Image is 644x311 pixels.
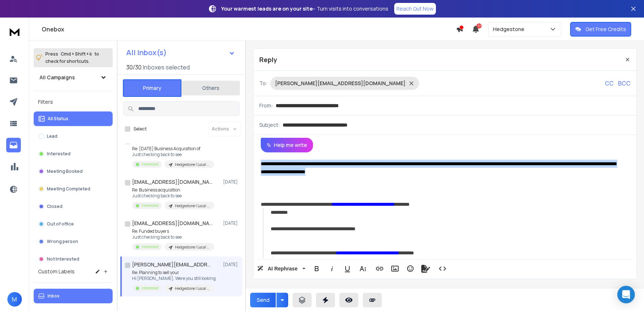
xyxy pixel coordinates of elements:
p: [DATE] [223,262,240,268]
span: 30 / 30 [126,63,142,72]
p: Interested [142,162,159,167]
label: Select [133,126,147,132]
p: Subject: [259,121,280,129]
button: Interested [34,147,113,161]
h1: All Inbox(s) [126,49,167,56]
h1: [PERSON_NAME][EMAIL_ADDRESS][DOMAIN_NAME] [132,261,212,268]
p: Re: Planning to sell your [132,270,216,276]
p: Hedgestone | Local Business [175,162,210,167]
button: Get Free Credits [570,22,631,37]
p: Hedgestone | Local Business [175,244,210,250]
p: Hi [PERSON_NAME], Were you still looking [132,276,216,281]
p: Interested [47,151,71,157]
p: Meeting Completed [47,186,90,192]
button: All Status [34,111,113,126]
p: Just checking back to see [132,193,214,199]
p: BCC [618,79,630,88]
button: Lead [34,129,113,144]
p: All Status [48,116,68,122]
h1: All Campaigns [39,74,75,81]
button: Primary [123,79,181,97]
button: All Campaigns [34,70,113,85]
button: Help me write [261,138,313,152]
button: Meeting Completed [34,182,113,196]
div: Open Intercom Messenger [617,286,635,303]
p: To: [259,80,267,87]
p: [PERSON_NAME][EMAIL_ADDRESS][DOMAIN_NAME] [275,80,406,87]
p: Reach Out Now [396,5,434,12]
h1: [EMAIL_ADDRESS][DOMAIN_NAME] [132,178,212,186]
p: Get Free Credits [585,26,626,33]
h1: [EMAIL_ADDRESS][DOMAIN_NAME] [132,220,212,227]
button: Others [181,80,240,96]
p: Not Interested [47,256,79,262]
p: Hedgestone [493,26,527,33]
p: Reply [259,54,277,65]
strong: Your warmest leads are on your site [221,5,313,12]
p: Meeting Booked [47,168,83,174]
p: Re: Business acquisition [132,187,214,193]
button: Out of office [34,217,113,231]
p: CC [605,79,614,88]
button: Send [250,293,276,307]
span: AI Rephrase [266,266,299,272]
h3: Inboxes selected [143,63,190,72]
a: Reach Out Now [394,3,436,15]
p: Re: Funded buyers [132,228,214,234]
button: All Inbox(s) [120,45,241,60]
p: – Turn visits into conversations [221,5,388,12]
h3: Filters [34,97,113,107]
p: Just checking back to see [132,152,214,158]
p: Re: [DATE] Business Acquisition of [132,146,214,152]
img: logo [7,25,22,38]
button: Wrong person [34,234,113,249]
button: Underline (⌘U) [340,261,354,276]
p: Inbox [48,293,60,299]
button: M [7,292,22,307]
p: Out of office [47,221,74,227]
button: AI Rephrase [256,261,307,276]
p: Lead [47,133,57,139]
h3: Custom Labels [38,268,75,275]
p: Just checking back to see [132,234,214,240]
p: Press to check for shortcuts. [45,50,99,65]
p: Interested [142,203,159,208]
button: More Text [356,261,370,276]
span: Cmd + Shift + k [60,50,93,58]
button: Meeting Booked [34,164,113,179]
button: Bold (⌘B) [310,261,324,276]
button: Code View [436,261,449,276]
p: Interested [142,244,159,250]
button: Not Interested [34,252,113,266]
p: Hedgestone | Local Business [175,286,210,291]
p: From: [259,102,273,109]
p: Hedgestone | Local Business [175,203,210,209]
p: Interested [142,285,159,291]
button: Insert Link (⌘K) [373,261,387,276]
button: Emoticons [403,261,417,276]
p: [DATE] [223,220,240,226]
button: Insert Image (⌘P) [388,261,402,276]
p: [DATE] [223,179,240,185]
button: Closed [34,199,113,214]
h1: Onebox [42,25,456,34]
p: Wrong person [47,239,78,244]
p: Closed [47,204,63,209]
span: 17 [477,23,482,29]
button: Inbox [34,289,113,303]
